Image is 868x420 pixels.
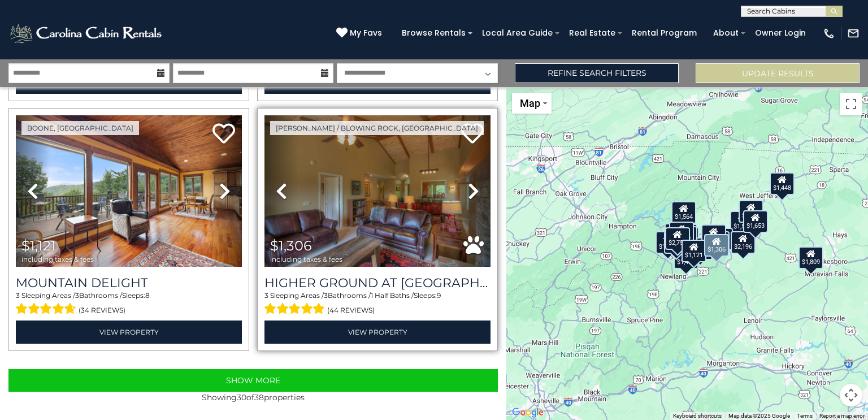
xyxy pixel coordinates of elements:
a: Mountain Delight [16,275,242,291]
div: $1,597 [730,210,755,233]
div: $1,854 [701,224,726,246]
a: Owner Login [749,24,811,42]
a: View Property [264,321,491,344]
button: Change map style [512,93,552,114]
a: Refine Search Filters [515,63,679,83]
a: Rental Program [626,24,702,42]
div: $2,757 [665,227,690,249]
span: 3 [16,291,20,300]
a: Add to favorites [212,122,235,146]
div: $1,448 [770,172,795,194]
span: (34 reviews) [79,303,125,318]
span: 3 [264,291,268,300]
div: Sleeping Areas / Bathrooms / Sleeps: [264,291,491,318]
span: 8 [145,291,150,300]
div: $2,196 [731,231,756,253]
span: Map data ©2025 Google [728,413,790,419]
button: Show More [8,369,498,392]
span: 30 [237,392,246,402]
span: $1,306 [270,237,312,254]
div: $1,121 [682,240,706,262]
span: $1,121 [21,237,56,254]
a: Open this area in Google Maps (opens a new window) [509,405,546,420]
div: $1,306 [704,233,729,256]
div: Sleeping Areas / Bathrooms / Sleeps: [16,291,242,318]
div: $2,761 [664,231,689,253]
span: 38 [254,392,264,402]
button: Toggle fullscreen view [840,93,862,115]
span: (44 reviews) [327,303,375,318]
button: Map camera controls [840,384,862,406]
a: Boone, [GEOGRAPHIC_DATA] [21,121,139,135]
span: My Favs [350,27,382,39]
a: Local Area Guide [476,24,558,42]
a: Higher Ground at [GEOGRAPHIC_DATA] [264,275,491,291]
a: [PERSON_NAME] / Blowing Rock, [GEOGRAPHIC_DATA] [270,121,484,135]
a: Browse Rentals [396,24,471,42]
a: Terms (opens in new tab) [797,413,813,419]
div: $1,439 [674,246,698,269]
div: $1,747 [656,231,680,254]
button: Keyboard shortcuts [673,412,722,420]
a: About [708,24,744,42]
p: Showing of properties [8,392,498,403]
span: 3 [324,291,328,300]
span: Map [520,97,540,109]
a: View Property [16,321,242,344]
span: including taxes & fees [270,256,342,263]
span: including taxes & fees [21,256,94,263]
img: phone-regular-white.png [823,27,835,40]
span: 9 [437,291,441,300]
img: thumbnail_163275482.jpeg [16,115,242,267]
div: $1,586 [669,221,694,244]
a: Real Estate [563,24,621,42]
span: 3 [75,291,79,300]
img: mail-regular-white.png [847,27,860,40]
a: My Favs [336,27,385,40]
div: $1,653 [743,210,768,232]
img: Google [509,405,546,420]
img: thumbnail_163262157.jpeg [264,115,491,267]
div: $1,845 [688,237,713,259]
a: Report a map error [819,413,865,419]
div: $1,800 [739,200,763,223]
h3: Higher Ground at Yonahlossee [264,275,491,291]
div: $1,564 [671,201,696,224]
img: White-1-2.png [8,22,165,45]
div: $1,809 [798,246,823,269]
span: 1 Half Baths / [371,291,414,300]
button: Update Results [696,63,860,83]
